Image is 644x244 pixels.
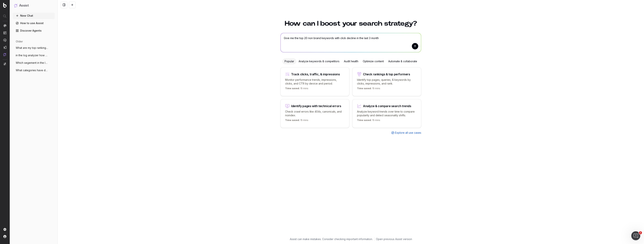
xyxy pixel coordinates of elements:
p: 15 mins [285,87,308,91]
p: 15 mins [357,119,380,123]
span: Time saved: [357,87,372,90]
span: What are my top ranking pages? [16,46,49,50]
img: Switch project [4,63,6,65]
img: Botify logo [3,3,7,8]
button: Assist [14,3,53,8]
a: How to use Assist [13,20,55,26]
p: Check crawl errors like 404s, canonicals, and noindex. [285,110,345,117]
div: Automate & collaborate [386,58,419,64]
button: Which segement in the log files recieves [13,60,55,66]
iframe: Intercom live chat [631,231,640,240]
p: Analyze keyword trends over time to compare popularity and detect seasonality shifts. [357,110,417,117]
div: Optimize content [361,58,386,64]
span: Explore all use cases [395,131,421,135]
button: What are my top ranking pages? [13,45,55,51]
span: Time saved: [357,119,372,122]
a: Explore all use cases [391,131,421,135]
span: in the log analyzer how many URLS are cr [16,53,49,57]
h1: How can I boost your search strategy? [280,20,421,27]
img: Activation [3,39,6,42]
div: Analyze keywords & competitors [296,58,342,64]
div: Audit health [342,58,361,64]
a: Discover Agents [13,28,55,34]
span: Which segement in the log files recieves [16,61,49,65]
img: Assist [14,4,18,7]
p: 15 mins [357,87,380,91]
div: Identify pages with technical errors [291,105,341,108]
img: Analytics [3,24,6,27]
button: New Chat [13,13,55,19]
span: Time saved: [285,119,300,122]
h1: Assist [19,3,29,8]
span: 1 [639,231,642,234]
p: 15 mins [285,119,308,123]
span: What categories have declined in clicks [16,68,49,72]
img: Intelligence [3,31,6,34]
a: Open previous Assist version [376,237,412,241]
img: Setting [3,228,6,231]
p: Assist can make mistakes. Consider checking important information. [290,237,373,241]
span: older [16,40,23,43]
div: Popular [282,58,296,64]
p: Monitor performance trends, impressions, clicks, and CTR by device and period. [285,78,345,85]
button: What categories have declined in clicks [13,67,55,73]
textarea: Give me the top 20 non brand keywords with click decline in the last 3 mont [281,33,421,52]
img: My account [3,235,6,238]
button: in the log analyzer how many URLS are cr [13,52,55,58]
span: Time saved: [285,87,300,90]
img: Assist [3,53,6,56]
p: Identify top pages, queries, & keywords by clicks, impressions, and rank. [357,78,417,85]
div: Track clicks, traffic, & impressions [291,73,340,76]
div: Analyze & compare search trends [363,105,411,108]
img: Studio [3,46,6,49]
div: Check rankings & top performers [363,73,410,76]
